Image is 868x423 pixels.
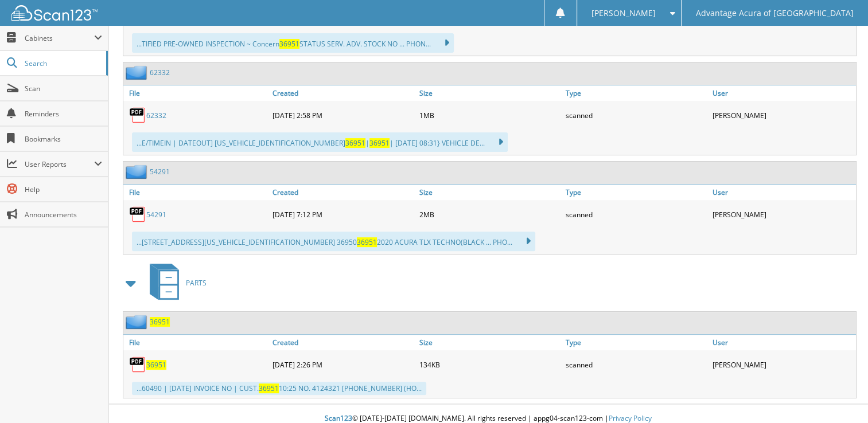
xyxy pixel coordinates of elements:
[710,85,856,101] a: User
[146,111,166,120] a: 62332
[126,164,150,179] img: folder2.png
[417,185,563,200] a: Size
[25,58,100,68] span: Search
[123,335,270,350] a: File
[132,232,535,251] div: ...[STREET_ADDRESS][US_VEHICLE_IDENTIFICATION_NUMBER] 36950 2020 ACURA TLX TECHNO(BLACK ... PHO...
[146,360,166,370] a: 36951
[186,278,207,288] span: PARTS
[696,10,854,17] span: Advantage Acura of [GEOGRAPHIC_DATA]
[563,335,709,350] a: Type
[126,315,150,329] img: folder2.png
[150,68,170,77] a: 62332
[563,85,709,101] a: Type
[146,210,166,220] a: 54291
[270,85,416,101] a: Created
[609,413,652,423] a: Privacy Policy
[345,138,365,148] span: 36951
[143,260,207,305] a: PARTS
[710,353,856,376] div: [PERSON_NAME]
[270,185,416,200] a: Created
[417,104,563,127] div: 1MB
[123,85,270,101] a: File
[132,132,508,152] div: ...E/TIMEIN | DATEOUT] [US_VEHICLE_IDENTIFICATION_NUMBER] | | [DATE] 08:31} VEHICLE DE...
[25,210,102,220] span: Announcements
[132,382,426,395] div: ...60490 | [DATE] INVOICE NO | CUST. 10:25 NO. 4124321 [PHONE_NUMBER] (HO...
[25,33,94,43] span: Cabinets
[25,159,94,169] span: User Reports
[369,138,390,148] span: 36951
[563,185,709,200] a: Type
[417,203,563,226] div: 2MB
[811,368,868,423] iframe: Chat Widget
[126,65,150,80] img: folder2.png
[417,353,563,376] div: 134KB
[710,203,856,226] div: [PERSON_NAME]
[710,185,856,200] a: User
[123,185,270,200] a: File
[129,206,146,223] img: PDF.png
[710,104,856,127] div: [PERSON_NAME]
[25,134,102,144] span: Bookmarks
[563,203,709,226] div: scanned
[25,185,102,194] span: Help
[417,85,563,101] a: Size
[325,413,352,423] span: Scan123
[270,203,416,226] div: [DATE] 7:12 PM
[563,104,709,127] div: scanned
[129,107,146,124] img: PDF.png
[259,383,279,393] span: 36951
[279,39,299,49] span: 36951
[132,33,454,53] div: ...TIFIED PRE-OWNED INSPECTION ~ Concern STATUS SERV. ADV. STOCK NO ... PHON...
[11,5,98,21] img: scan123-logo-white.svg
[563,353,709,376] div: scanned
[357,237,377,247] span: 36951
[270,104,416,127] div: [DATE] 2:58 PM
[417,335,563,350] a: Size
[591,10,656,17] span: [PERSON_NAME]
[150,317,170,327] a: 36951
[129,356,146,373] img: PDF.png
[25,109,102,119] span: Reminders
[25,84,102,93] span: Scan
[270,353,416,376] div: [DATE] 2:26 PM
[270,335,416,350] a: Created
[710,335,856,350] a: User
[150,167,170,177] a: 54291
